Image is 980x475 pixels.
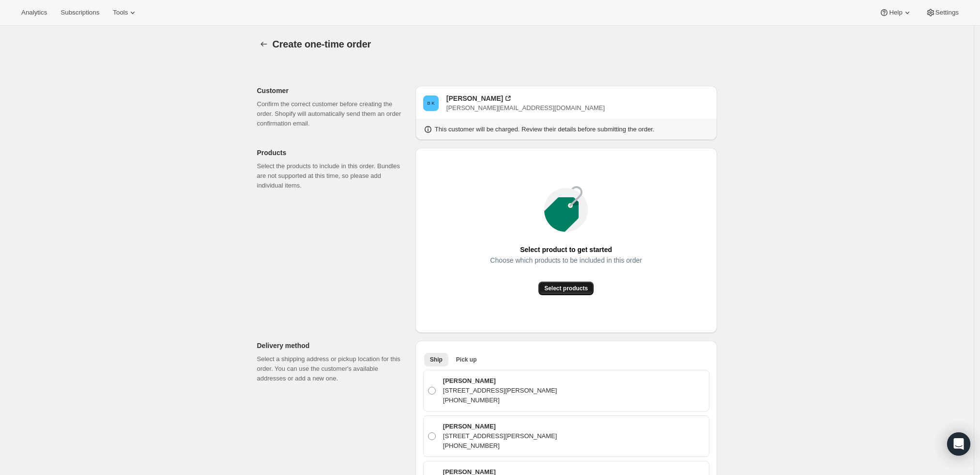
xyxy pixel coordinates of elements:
p: Products [257,148,408,158]
p: Customer [257,86,408,95]
p: Delivery method [257,341,408,350]
p: [STREET_ADDRESS][PERSON_NAME] [443,386,557,396]
button: Select products [538,282,594,295]
span: Brian Kozera [423,95,439,111]
p: [PERSON_NAME] [443,376,557,386]
button: Analytics [15,6,53,19]
p: Select a shipping address or pickup location for this order. You can use the customer's available... [257,354,408,383]
span: Select products [544,285,588,292]
span: Subscriptions [61,9,99,16]
button: Help [873,6,918,19]
span: Analytics [21,9,47,16]
span: Help [889,9,902,16]
span: [PERSON_NAME][EMAIL_ADDRESS][DOMAIN_NAME] [446,104,605,111]
p: Select the products to include in this order. Bundles are not supported at this time, so please a... [257,161,408,190]
p: Confirm the correct customer before creating the order. Shopify will automatically send them an o... [257,99,408,128]
div: Open Intercom Messenger [947,432,970,456]
span: Choose which products to be included in this order [490,253,642,267]
button: Settings [920,6,965,19]
button: Subscriptions [55,6,105,19]
div: [PERSON_NAME] [446,94,503,103]
button: Tools [107,6,143,19]
text: B K [427,100,435,106]
p: [PHONE_NUMBER] [443,441,557,451]
span: Ship [430,356,443,364]
span: Tools [113,9,128,16]
span: Settings [935,9,959,16]
span: Select product to get started [520,243,612,256]
span: Pick up [456,356,477,364]
p: [PERSON_NAME] [443,422,557,431]
p: This customer will be charged. Review their details before submitting the order. [435,125,655,134]
p: [PHONE_NUMBER] [443,396,557,405]
p: [STREET_ADDRESS][PERSON_NAME] [443,431,557,441]
span: Create one-time order [273,39,371,49]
